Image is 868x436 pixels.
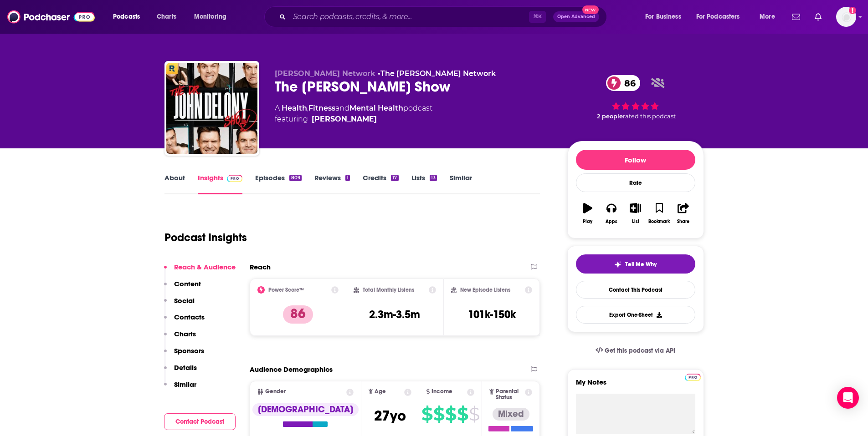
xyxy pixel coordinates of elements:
[431,389,452,395] span: Income
[557,15,595,19] span: Open Advanced
[174,296,195,305] p: Social
[576,173,695,192] div: Rate
[282,104,307,112] a: Health
[107,10,152,24] button: open menu
[151,10,182,24] a: Charts
[469,407,479,421] span: $
[760,10,775,23] span: More
[430,175,437,181] div: 13
[606,219,617,224] div: Apps
[576,254,695,274] button: tell me why sparkleTell Me Why
[275,114,432,125] span: featuring
[576,197,600,230] button: Play
[363,287,414,293] h2: Total Monthly Listens
[268,287,304,293] h2: Power Score™
[174,380,196,389] p: Similar
[529,11,546,23] span: ⌘ K
[576,306,695,324] button: Export One-Sheet
[647,197,671,230] button: Bookmark
[157,10,176,23] span: Charts
[174,330,196,338] p: Charts
[623,113,676,120] span: rated this podcast
[312,114,377,125] a: Dr. John Delony
[164,346,204,363] button: Sponsors
[493,408,529,421] div: Mixed
[307,104,308,112] span: ,
[250,263,271,271] h2: Reach
[576,150,695,170] button: Follow
[164,330,196,346] button: Charts
[605,347,675,355] span: Get this podcast via API
[275,103,432,125] div: A podcast
[164,413,236,430] button: Contact Podcast
[811,9,825,25] a: Show notifications dropdown
[188,10,238,24] button: open menu
[677,219,689,224] div: Share
[349,104,403,112] a: Mental Health
[576,378,695,394] label: My Notes
[445,407,456,421] span: $
[289,10,529,24] input: Search podcasts, credits, & more...
[194,10,226,23] span: Monitoring
[468,308,516,321] h3: 101k-150k
[250,365,333,374] h2: Audience Demographics
[588,340,683,362] a: Get this podcast via API
[198,173,243,194] a: InsightsPodchaser Pro
[308,104,335,112] a: Fitness
[227,175,243,182] img: Podchaser Pro
[597,113,623,120] span: 2 people
[174,363,197,372] p: Details
[345,175,350,181] div: 1
[174,346,204,355] p: Sponsors
[164,296,195,313] button: Social
[166,63,257,154] img: The Dr. John Delony Show
[696,10,740,23] span: For Podcasters
[632,219,639,224] div: List
[623,197,647,230] button: List
[255,173,301,194] a: Episodes809
[625,261,657,268] span: Tell Me Why
[174,279,201,288] p: Content
[113,10,140,23] span: Podcasts
[335,104,349,112] span: and
[7,8,95,25] a: Podchaser - Follow, Share and Rate Podcasts
[837,387,859,409] div: Open Intercom Messenger
[645,10,681,23] span: For Business
[753,10,786,24] button: open menu
[314,173,350,194] a: Reviews1
[457,407,468,421] span: $
[606,75,640,91] a: 86
[164,231,247,244] h1: Podcast Insights
[174,263,236,271] p: Reach & Audience
[289,175,301,181] div: 809
[836,7,856,27] span: Logged in as Rbaldwin
[375,389,386,395] span: Age
[836,7,856,27] img: User Profile
[374,407,406,425] span: 27 yo
[788,9,804,25] a: Show notifications dropdown
[164,263,236,279] button: Reach & Audience
[174,313,205,321] p: Contacts
[615,75,640,91] span: 86
[275,69,375,78] span: [PERSON_NAME] Network
[690,10,753,24] button: open menu
[553,11,599,22] button: Open AdvancedNew
[378,69,496,78] span: •
[849,7,856,14] svg: Add a profile image
[411,173,437,194] a: Lists13
[164,313,205,330] button: Contacts
[582,5,599,14] span: New
[283,305,313,324] p: 86
[685,374,701,381] img: Podchaser Pro
[583,219,592,224] div: Play
[363,173,398,194] a: Credits17
[685,372,701,381] a: Pro website
[391,175,398,181] div: 17
[496,389,524,401] span: Parental Status
[380,69,496,78] a: The [PERSON_NAME] Network
[164,363,197,380] button: Details
[600,197,623,230] button: Apps
[433,407,444,421] span: $
[450,173,472,194] a: Similar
